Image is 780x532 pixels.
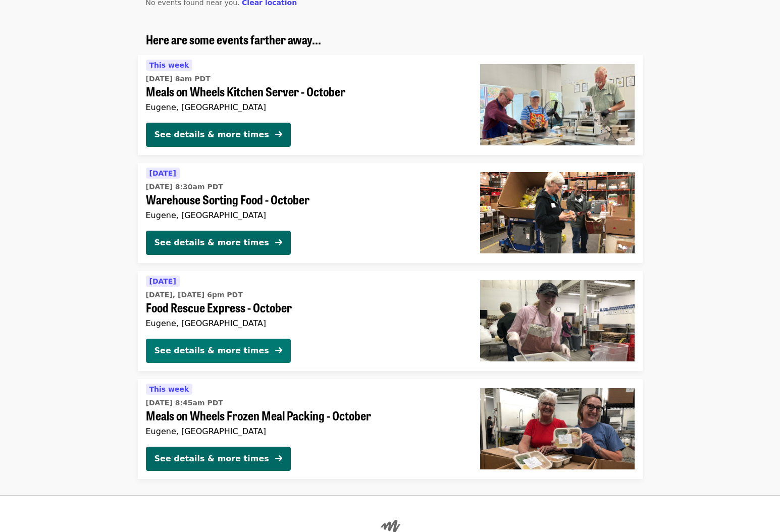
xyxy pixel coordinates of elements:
[138,55,643,155] a: See details for "Meals on Wheels Kitchen Server - October"
[149,61,189,69] span: This week
[146,290,243,300] time: [DATE], [DATE] 6pm PDT
[149,169,176,177] span: [DATE]
[154,129,269,141] div: See details & more times
[146,123,291,147] button: See details & more times
[146,447,291,471] button: See details & more times
[149,385,189,393] span: This week
[480,280,635,361] img: Food Rescue Express - October organized by FOOD For Lane County
[146,427,464,436] div: Eugene, [GEOGRAPHIC_DATA]
[146,300,464,315] span: Food Rescue Express - October
[146,102,464,112] div: Eugene, [GEOGRAPHIC_DATA]
[138,271,643,371] a: See details for "Food Rescue Express - October"
[149,277,176,285] span: [DATE]
[480,172,635,253] img: Warehouse Sorting Food - October organized by FOOD For Lane County
[146,30,321,48] span: Here are some events farther away...
[146,318,464,328] div: Eugene, [GEOGRAPHIC_DATA]
[146,74,211,84] time: [DATE] 8am PDT
[275,130,282,139] i: arrow-right icon
[480,64,635,145] img: Meals on Wheels Kitchen Server - October organized by FOOD For Lane County
[138,163,643,263] a: See details for "Warehouse Sorting Food - October"
[146,231,291,255] button: See details & more times
[146,182,223,192] time: [DATE] 8:30am PDT
[275,346,282,355] i: arrow-right icon
[146,408,464,423] span: Meals on Wheels Frozen Meal Packing - October
[146,192,464,207] span: Warehouse Sorting Food - October
[146,339,291,363] button: See details & more times
[146,398,223,408] time: [DATE] 8:45am PDT
[138,379,643,479] a: See details for "Meals on Wheels Frozen Meal Packing - October"
[480,388,635,469] img: Meals on Wheels Frozen Meal Packing - October organized by FOOD For Lane County
[275,454,282,463] i: arrow-right icon
[154,237,269,249] div: See details & more times
[146,84,464,99] span: Meals on Wheels Kitchen Server - October
[275,238,282,247] i: arrow-right icon
[146,210,464,220] div: Eugene, [GEOGRAPHIC_DATA]
[154,345,269,357] div: See details & more times
[154,453,269,465] div: See details & more times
